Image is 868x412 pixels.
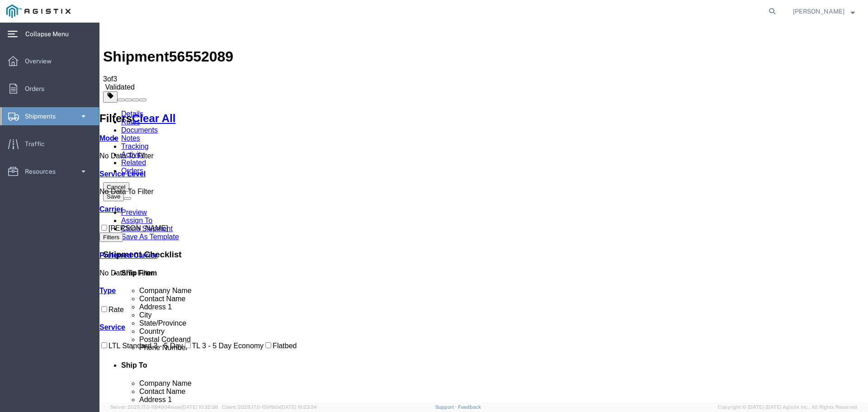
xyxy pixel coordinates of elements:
[25,107,62,125] span: Shipments
[718,403,857,411] span: Copyright © [DATE]-[DATE] Agistix Inc., All Rights Reserved
[25,80,51,98] span: Orders
[793,6,844,16] span: Zachary Curliano
[0,52,99,70] a: Overview
[435,404,458,410] a: Support
[222,404,317,410] span: Client: 2025.17.0-159f9de
[458,404,481,410] a: Feedback
[6,5,71,18] img: logo
[25,25,75,43] span: Collapse Menu
[0,107,99,125] a: Shipments
[166,320,172,326] input: Flatbed
[25,162,62,180] span: Resources
[0,80,99,98] a: Orders
[280,404,317,410] span: [DATE] 10:23:34
[99,23,868,403] iframe: FS Legacy Container
[164,319,197,327] label: Flatbed
[0,162,99,180] a: Resources
[110,404,218,410] span: Server: 2025.17.0-1194904eeae
[181,404,218,410] span: [DATE] 10:32:38
[793,6,855,17] button: [PERSON_NAME]
[25,52,58,70] span: Overview
[25,135,51,153] span: Traffic
[0,135,99,153] a: Traffic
